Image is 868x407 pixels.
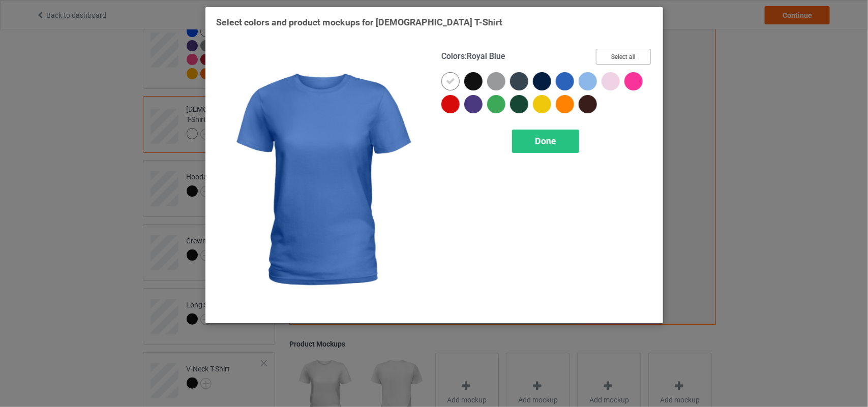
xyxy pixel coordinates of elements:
[596,49,651,65] button: Select all
[216,17,502,27] span: Select colors and product mockups for [DEMOGRAPHIC_DATA] T-Shirt
[467,51,505,61] span: Royal Blue
[535,136,556,146] span: Done
[441,51,505,62] h4: :
[216,49,427,312] img: regular.jpg
[441,51,465,61] span: Colors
